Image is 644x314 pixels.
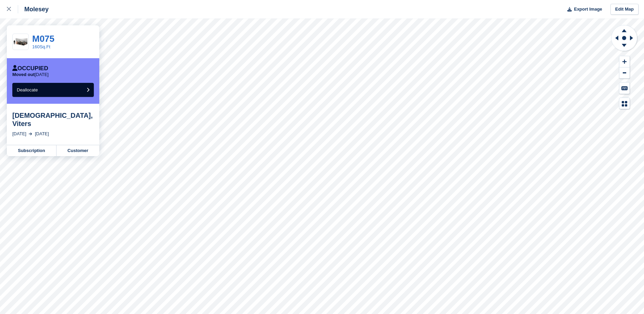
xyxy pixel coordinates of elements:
[7,145,56,156] a: Subscription
[619,98,630,109] button: Map Legend
[563,4,602,15] button: Export Image
[56,145,99,156] a: Customer
[12,111,94,128] div: [DEMOGRAPHIC_DATA], Viters
[610,4,639,15] a: Edit Map
[29,133,32,135] img: arrow-right-light-icn-cde0832a797a2874e46488d9cf13f60e5c3a73dbe684e267c42b8395dfbc2abf.svg
[12,65,48,72] div: Occupied
[12,72,49,77] p: [DATE]
[574,6,602,13] span: Export Image
[35,130,49,137] div: [DATE]
[32,44,50,49] a: 160Sq.Ft
[619,56,630,67] button: Zoom In
[17,87,38,92] span: Deallocate
[12,130,26,137] div: [DATE]
[18,5,49,13] div: Molesey
[619,67,630,79] button: Zoom Out
[12,83,94,97] button: Deallocate
[619,83,630,94] button: Keyboard Shortcuts
[13,36,28,48] img: 125-sqft-unit.jpg
[12,72,35,77] span: Moved out
[32,34,54,44] a: M075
